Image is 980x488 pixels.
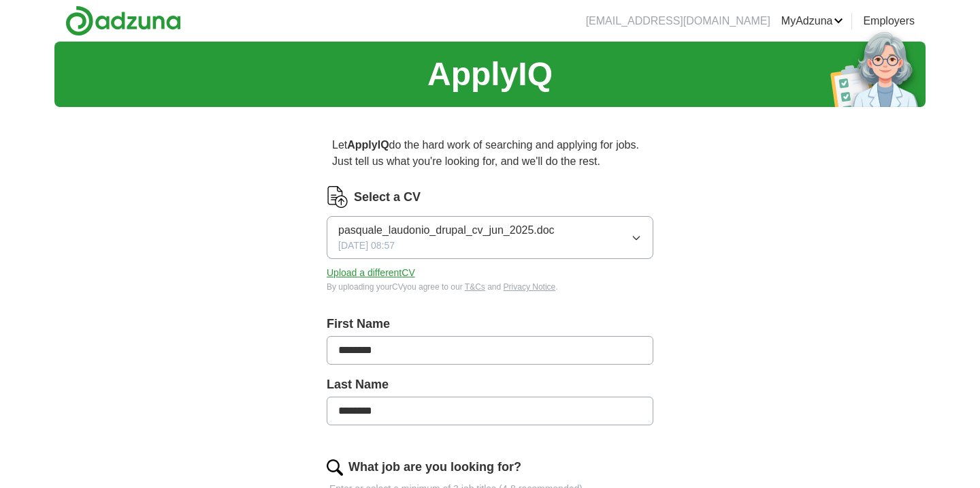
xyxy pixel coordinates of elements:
strong: ApplyIQ [347,139,389,151]
label: First Name [327,315,653,333]
button: Upload a differentCV [327,266,415,280]
p: Let do the hard work of searching and applying for jobs. Just tell us what you're looking for, an... [327,132,653,175]
button: pasquale_laudonio_drupal_cv_jun_2025.doc[DATE] 08:57 [327,216,653,259]
a: Employers [863,13,915,29]
img: Adzuna logo [65,5,181,36]
label: Last Name [327,376,653,394]
span: [DATE] 08:57 [338,239,395,253]
h1: ApplyIQ [427,50,553,99]
a: MyAdzuna [781,13,844,29]
div: By uploading your CV you agree to our and . [327,281,653,293]
a: Privacy Notice [504,282,556,292]
label: Select a CV [354,188,421,207]
img: CV Icon [327,186,348,208]
label: What job are you looking for? [348,458,521,476]
li: [EMAIL_ADDRESS][DOMAIN_NAME] [586,13,770,29]
a: T&Cs [465,282,485,292]
img: search.png [327,459,343,476]
span: pasquale_laudonio_drupal_cv_jun_2025.doc [338,222,555,239]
